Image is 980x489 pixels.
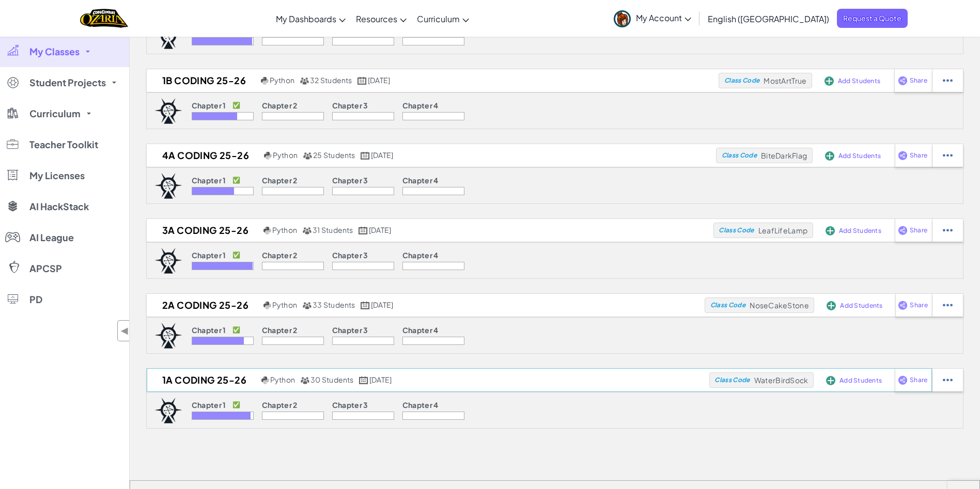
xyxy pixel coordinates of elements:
[263,227,271,234] img: python.png
[332,401,368,409] p: Chapter 3
[361,302,370,309] img: calendar.svg
[708,13,829,24] span: English ([GEOGRAPHIC_DATA])
[837,9,908,28] a: Request a Quote
[402,251,439,259] p: Chapter 4
[839,377,882,384] span: Add Students
[910,152,927,159] span: Share
[722,152,757,159] span: Class Code
[368,75,390,85] span: [DATE]
[943,301,953,310] img: IconStudentEllipsis.svg
[371,300,393,309] span: [DATE]
[764,76,806,85] span: MostArtTrue
[262,401,298,409] p: Chapter 2
[270,75,294,85] span: Python
[614,10,631,27] img: avatar
[192,101,226,109] p: Chapter 1
[714,377,750,383] span: Class Code
[943,226,953,235] img: IconStudentEllipsis.svg
[29,109,81,118] span: Curriculum
[147,297,261,313] h2: 2A Coding 25-26
[838,153,881,159] span: Add Students
[332,176,368,184] p: Chapter 3
[154,248,182,274] img: logo
[300,376,309,384] img: MultipleUsers.png
[80,8,128,29] a: Ozaria by CodeCombat logo
[826,376,835,385] img: IconAddStudents.svg
[29,171,85,180] span: My Licenses
[232,101,240,109] p: ✅
[910,77,927,84] span: Share
[369,225,391,234] span: [DATE]
[262,251,298,259] p: Chapter 2
[402,176,439,184] p: Chapter 4
[412,5,474,33] a: Curriculum
[232,176,240,184] p: ✅
[910,227,927,233] span: Share
[147,73,258,88] h2: 1B Coding 25-26
[719,227,754,233] span: Class Code
[898,226,908,235] img: IconShare_Purple.svg
[910,302,927,308] span: Share
[303,152,312,160] img: MultipleUsers.png
[273,150,298,160] span: Python
[351,5,412,33] a: Resources
[825,151,834,161] img: IconAddStudents.svg
[754,375,808,385] span: WaterBirdSock
[826,226,835,235] img: IconAddStudents.svg
[332,326,368,334] p: Chapter 3
[943,76,953,85] img: IconStudentEllipsis.svg
[192,401,226,409] p: Chapter 1
[402,326,439,334] p: Chapter 4
[302,227,312,234] img: MultipleUsers.png
[261,77,269,85] img: python.png
[300,77,309,85] img: MultipleUsers.png
[120,323,129,338] span: ◀
[302,302,312,309] img: MultipleUsers.png
[359,376,368,384] img: calendar.svg
[313,150,355,160] span: 25 Students
[192,176,226,184] p: Chapter 1
[147,73,719,88] a: 1B Coding 25-26 Python 32 Students [DATE]
[154,173,182,199] img: logo
[357,77,367,85] img: calendar.svg
[262,326,298,334] p: Chapter 2
[332,251,368,259] p: Chapter 3
[29,47,80,56] span: My Classes
[262,101,298,109] p: Chapter 2
[827,301,836,310] img: IconAddStudents.svg
[154,323,182,349] img: logo
[272,225,297,234] span: Python
[29,233,74,242] span: AI League
[943,151,953,160] img: IconStudentEllipsis.svg
[232,251,240,259] p: ✅
[840,303,882,309] span: Add Students
[710,302,745,308] span: Class Code
[147,148,261,163] h2: 4A Coding 25-26
[402,101,439,109] p: Chapter 4
[271,5,351,33] a: My Dashboards
[609,2,696,35] a: My Account
[313,225,353,234] span: 31 Students
[825,76,834,86] img: IconAddStudents.svg
[750,301,808,310] span: NoseCakeStone
[898,301,908,310] img: IconShare_Purple.svg
[192,326,226,334] p: Chapter 1
[402,401,439,409] p: Chapter 4
[839,228,881,234] span: Add Students
[80,8,128,29] img: Home
[943,375,953,385] img: IconStudentEllipsis.svg
[147,297,705,313] a: 2A Coding 25-26 Python 33 Students [DATE]
[761,151,807,160] span: BiteDarkFlag
[371,150,393,160] span: [DATE]
[29,202,89,211] span: AI HackStack
[310,75,352,85] span: 32 Students
[838,78,880,84] span: Add Students
[261,376,269,384] img: python.png
[332,101,368,109] p: Chapter 3
[147,372,259,388] h2: 1A Coding 25-26
[417,13,460,24] span: Curriculum
[636,12,691,23] span: My Account
[369,375,392,384] span: [DATE]
[29,78,106,87] span: Student Projects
